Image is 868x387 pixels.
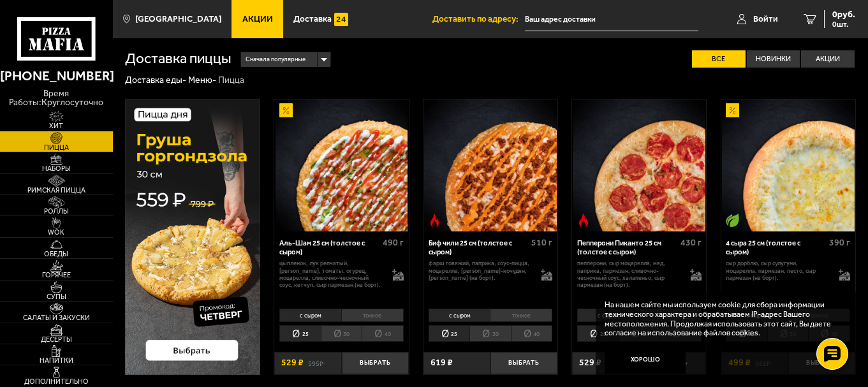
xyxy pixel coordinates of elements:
li: с сыром [577,309,639,322]
img: 15daf4d41897b9f0e9f617042186c801.svg [334,13,348,26]
li: тонкое [341,309,404,322]
li: с сыром [429,309,490,322]
img: Аль-Шам 25 см (толстое с сыром) [276,99,408,232]
li: с сыром [279,309,341,322]
img: Острое блюдо [577,214,590,227]
img: 4 сыра 25 см (толстое с сыром) [722,99,855,232]
div: Пицца [218,75,244,86]
span: 430 г [680,237,702,248]
li: 25 [577,325,619,342]
li: 30 [469,325,511,342]
img: Акционный [726,103,739,117]
img: Вегетарианское блюдо [726,214,739,227]
span: 0 шт. [832,20,855,28]
a: Острое блюдоПепперони Пиканто 25 см (толстое с сыром) [572,99,706,232]
span: 619 ₽ [430,358,453,367]
li: тонкое [490,309,552,322]
div: Аль-Шам 25 см (толстое с сыром) [279,239,379,256]
span: Доставка [293,15,332,24]
button: Выбрать [490,352,557,374]
img: Акционный [279,103,293,117]
p: пепперони, сыр Моцарелла, мед, паприка, пармезан, сливочно-чесночный соус, халапеньо, сыр пармеза... [577,259,680,288]
span: Войти [753,15,778,24]
div: 4 сыра 25 см (толстое с сыром) [726,239,826,256]
a: Меню- [188,75,216,85]
h1: Доставка пиццы [125,52,232,66]
img: Острое блюдо [428,214,441,227]
span: 529 ₽ [579,358,601,367]
img: Пепперони Пиканто 25 см (толстое с сыром) [573,99,705,232]
span: 390 г [829,237,850,248]
span: Доставить по адресу: [432,15,525,24]
button: Выбрать [342,352,409,374]
li: 25 [279,325,321,342]
p: На нашем сайте мы используем cookie для сбора информации технического характера и обрабатываем IP... [605,300,839,338]
label: Акции [801,50,855,68]
p: фарш говяжий, паприка, соус-пицца, моцарелла, [PERSON_NAME]-кочудян, [PERSON_NAME] (на борт). [429,259,532,281]
a: Острое блюдоБиф чили 25 см (толстое с сыром) [423,99,557,232]
label: Новинки [747,50,800,68]
a: Доставка еды- [125,75,186,85]
label: Все [692,50,746,68]
input: Ваш адрес доставки [525,8,698,31]
li: 25 [429,325,470,342]
button: Хорошо [605,347,686,374]
p: сыр дорблю, сыр сулугуни, моцарелла, пармезан, песто, сыр пармезан (на борт). [726,259,829,281]
span: [GEOGRAPHIC_DATA] [135,15,221,24]
span: 490 г [383,237,404,248]
a: АкционныйВегетарианское блюдо4 сыра 25 см (толстое с сыром) [721,99,855,232]
span: Акции [242,15,273,24]
span: 529 ₽ [281,358,304,367]
div: Биф чили 25 см (толстое с сыром) [429,239,529,256]
span: Сначала популярные [246,51,305,68]
span: 510 г [531,237,552,248]
img: Биф чили 25 см (толстое с сыром) [424,99,557,232]
a: АкционныйАль-Шам 25 см (толстое с сыром) [274,99,408,232]
p: цыпленок, лук репчатый, [PERSON_NAME], томаты, огурец, моцарелла, сливочно-чесночный соус, кетчуп... [279,259,383,288]
s: 595 ₽ [308,358,323,367]
li: 40 [362,325,404,342]
span: 0 руб. [832,10,855,19]
div: Пепперони Пиканто 25 см (толстое с сыром) [577,239,677,256]
li: 30 [321,325,362,342]
li: 40 [511,325,553,342]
